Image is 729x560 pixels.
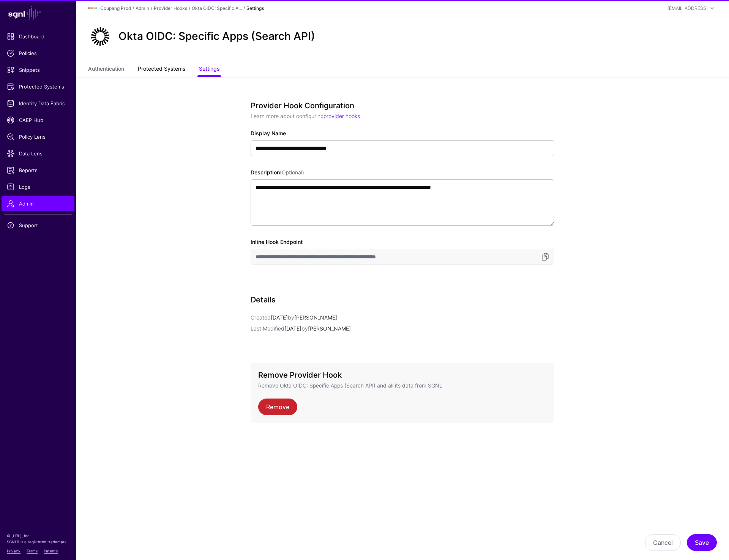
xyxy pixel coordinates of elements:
[7,66,69,74] span: Snippets
[280,169,304,176] span: (Optional)
[7,549,21,553] a: Privacy
[2,96,74,111] a: Identity Data Fabric
[2,163,74,178] a: Reports
[7,539,69,545] p: SGNL® is a registered trademark
[284,325,301,332] span: [DATE]
[7,221,69,229] span: Support
[100,5,131,11] a: Coupang Prod
[2,46,74,61] a: Policies
[44,549,58,553] a: Patents
[88,62,124,77] a: Authentication
[154,5,187,11] a: Provider Hooks
[2,146,74,161] a: Data Lens
[251,168,304,176] label: Description
[251,314,271,321] span: Created
[7,33,69,40] span: Dashboard
[2,29,74,44] a: Dashboard
[136,5,149,11] a: Admin
[251,238,303,246] label: Inline Hook Endpoint
[258,399,297,415] a: Remove
[131,5,136,12] div: /
[7,183,69,191] span: Logs
[2,179,74,195] a: Logs
[2,112,74,128] a: CAEP Hub
[88,24,112,49] img: svg+xml;base64,PHN2ZyB3aWR0aD0iNjQiIGhlaWdodD0iNjQiIHZpZXdCb3g9IjAgMCA2NCA2NCIgZmlsbD0ibm9uZSIgeG...
[7,533,69,539] p: © [URL], Inc
[246,5,264,11] strong: Settings
[7,150,69,157] span: Data Lens
[271,314,288,321] span: [DATE]
[251,112,554,120] p: Learn more about configuring
[118,30,315,43] h2: Okta OIDC: Specific Apps (Search API)
[88,4,97,13] img: svg+xml;base64,PHN2ZyBpZD0iTG9nbyIgeG1sbnM9Imh0dHA6Ly93d3cudzMub3JnLzIwMDAvc3ZnIiB3aWR0aD0iMTIxLj...
[251,295,554,304] h3: Details
[2,62,74,78] a: Snippets
[138,62,185,77] a: Protected Systems
[2,129,74,144] a: Policy Lens
[7,116,69,124] span: CAEP Hub
[7,200,69,207] span: Admin
[2,79,74,94] a: Protected Systems
[7,49,69,57] span: Policies
[258,381,547,389] p: Remove Okta OIDC: Specific Apps (Search API) and all its data from SGNL
[199,62,219,77] a: Settings
[7,83,69,90] span: Protected Systems
[301,325,351,332] app-identifier: [PERSON_NAME]
[2,196,74,211] a: Admin
[149,5,154,12] div: /
[687,534,717,551] button: Save
[301,325,308,332] span: by
[27,549,38,553] a: Terms
[251,129,286,137] label: Display Name
[251,101,554,110] h3: Provider Hook Configuration
[667,5,708,12] div: [EMAIL_ADDRESS]
[5,5,71,21] a: SGNL
[7,100,69,107] span: Identity Data Fabric
[187,5,192,12] div: /
[242,5,246,12] div: /
[192,5,242,11] a: Okta OIDC: Specific A...
[323,113,360,119] a: provider hooks
[288,314,294,321] span: by
[645,534,681,551] button: Cancel
[288,314,337,321] app-identifier: [PERSON_NAME]
[258,370,547,380] h3: Remove Provider Hook
[7,166,69,174] span: Reports
[7,133,69,141] span: Policy Lens
[251,325,284,332] span: Last Modified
